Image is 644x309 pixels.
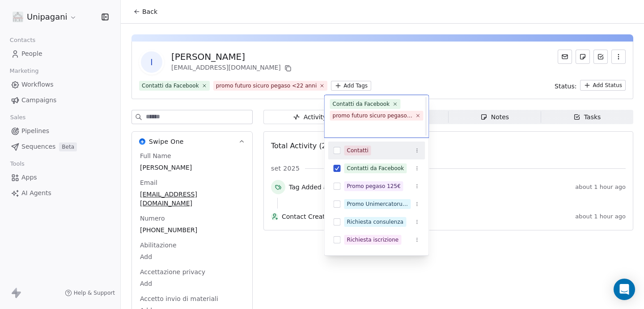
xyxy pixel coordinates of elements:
[347,182,401,190] div: Promo pegaso 125€
[347,146,369,154] div: Contatti
[347,164,404,172] div: Contatti da Facebook
[333,100,390,108] div: Contatti da Facebook
[347,218,404,226] div: Richiesta consulenza
[328,142,425,267] div: Suggestions
[347,200,408,208] div: Promo Unimercatorum 125€
[333,112,413,120] div: promo futuro sicuro pegaso <22 anni
[347,236,399,244] div: Richiesta iscrizione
